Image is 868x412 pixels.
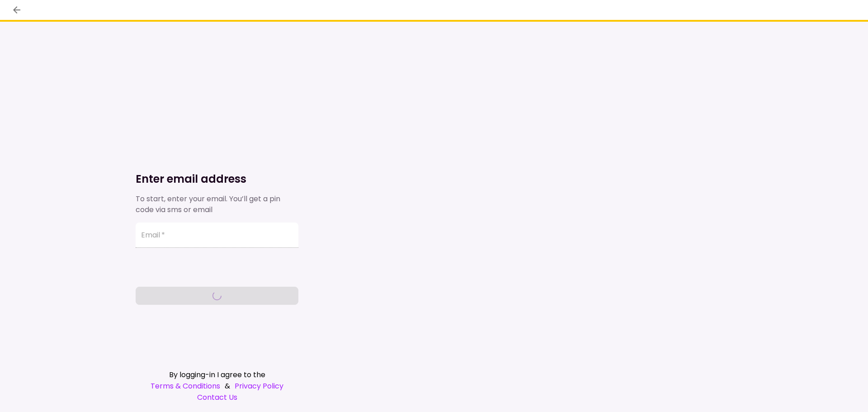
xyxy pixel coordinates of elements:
[235,380,283,392] a: Privacy Policy
[9,2,24,18] button: back
[136,380,298,392] div: &
[136,194,298,215] div: To start, enter your email. You’ll get a pin code via sms or email
[151,380,220,392] a: Terms & Conditions
[136,172,298,186] h1: Enter email address
[136,369,298,380] div: By logging-in I agree to the
[136,392,298,403] a: Contact Us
